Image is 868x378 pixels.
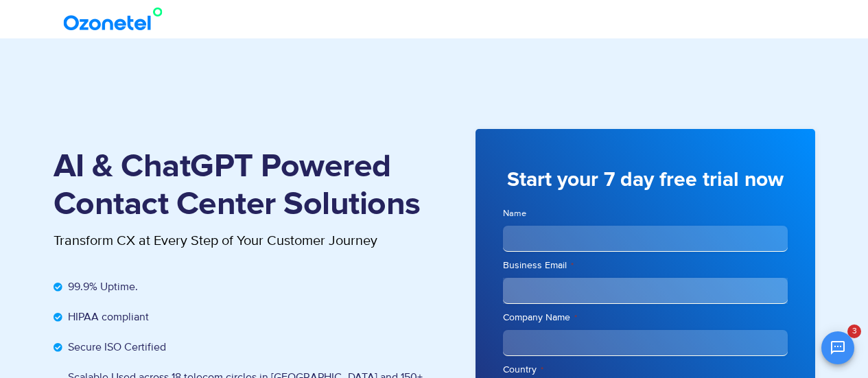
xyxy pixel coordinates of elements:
span: 99.9% Uptime. [64,279,138,295]
span: HIPAA compliant [64,309,149,325]
h3: Start your 7 day free trial now [503,167,788,193]
span: Secure ISO Certified [64,339,166,355]
p: Transform CX at Every Step of Your Customer Journey [54,231,434,251]
label: Company Name [503,311,788,324]
span: 3 [847,324,861,338]
label: Business Email [503,259,788,272]
button: Open chat [821,331,854,364]
label: Name [503,207,788,220]
label: Country [503,363,788,377]
h1: AI & ChatGPT Powered Contact Center Solutions [54,148,434,224]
